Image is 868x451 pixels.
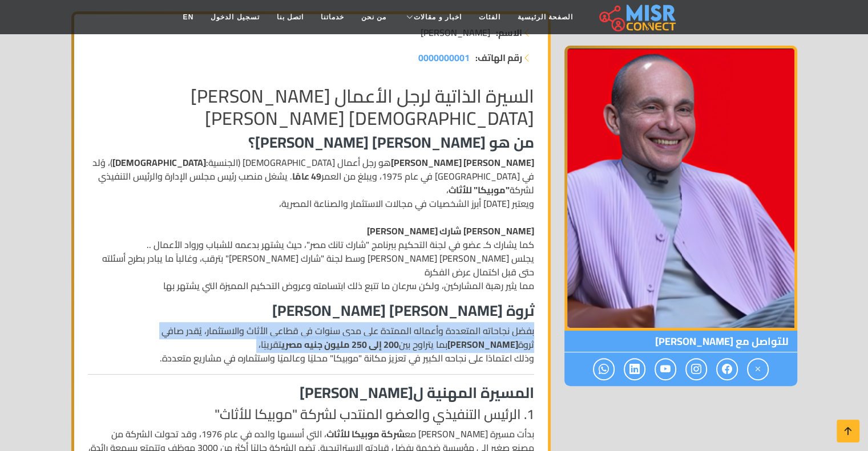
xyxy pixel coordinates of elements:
strong: "موبيكا" للأثاث [449,181,510,198]
h2: السيرة الذاتية لرجل الأعمال [PERSON_NAME][DEMOGRAPHIC_DATA] [PERSON_NAME] [88,85,534,129]
h4: 1. الرئيس التنفيذي والعضو المنتدب لشركة "موبيكا للأثاث" [88,407,534,423]
p: هو رجل أعمال [DEMOGRAPHIC_DATA] (الجنسية: )، وُلد في [GEOGRAPHIC_DATA] في عام 1975، ويبلغ من العم... [88,156,534,292]
strong: [PERSON_NAME] [447,336,518,353]
h3: ثروة [PERSON_NAME] [PERSON_NAME] [88,302,534,319]
span: اخبار و مقالات [414,12,462,22]
a: 0000000001 [418,51,470,64]
strong: [DEMOGRAPHIC_DATA] [112,154,206,171]
p: بفضل نجاحاته المتعددة وأعماله الممتدة على مدى سنوات في قطاعي الأثاث والاستثمار، يُقدر صافي ثروة ب... [88,324,534,365]
a: اتصل بنا [268,6,312,28]
img: محمد فاروق [564,46,797,331]
strong: 200 إلى 250 مليون جنيه مصري [281,336,399,353]
a: تسجيل الدخول [202,6,268,28]
strong: [PERSON_NAME] شارك [PERSON_NAME] [367,222,534,239]
a: الصفحة الرئيسية [509,6,582,28]
a: من نحن [353,6,395,28]
strong: شركة موبيكا للأثاث [326,425,405,442]
h3: من هو [PERSON_NAME] [PERSON_NAME]؟ [88,133,534,151]
strong: رقم الهاتف: [475,51,522,64]
strong: 49 عامًا [292,168,321,185]
a: خدماتنا [312,6,353,28]
strong: [PERSON_NAME] [PERSON_NAME] [391,154,534,171]
a: الفئات [470,6,509,28]
a: اخبار و مقالات [395,6,470,28]
img: main.misr_connect [599,3,676,31]
a: EN [175,6,203,28]
span: للتواصل مع [PERSON_NAME] [564,331,797,352]
h3: المسيرة المهنية ل[PERSON_NAME] [88,384,534,401]
span: 0000000001 [418,49,470,66]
